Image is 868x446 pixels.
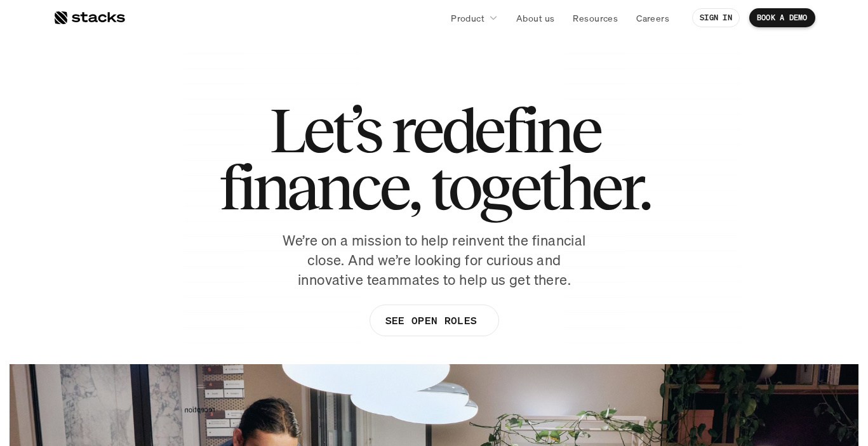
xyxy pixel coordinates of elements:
[636,11,669,25] p: Careers
[219,102,650,216] h1: Let’s redefine finance, together.
[516,11,554,25] p: About us
[700,13,732,22] p: SIGN IN
[509,6,562,29] a: About us
[692,8,740,27] a: SIGN IN
[451,11,484,25] p: Product
[385,312,476,330] p: SEE OPEN ROLES
[573,11,618,25] p: Resources
[276,231,593,289] p: We’re on a mission to help reinvent the financial close. And we’re looking for curious and innova...
[629,6,677,29] a: Careers
[565,6,625,29] a: Resources
[369,305,498,336] a: SEE OPEN ROLES
[757,13,808,22] p: BOOK A DEMO
[749,8,815,27] a: BOOK A DEMO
